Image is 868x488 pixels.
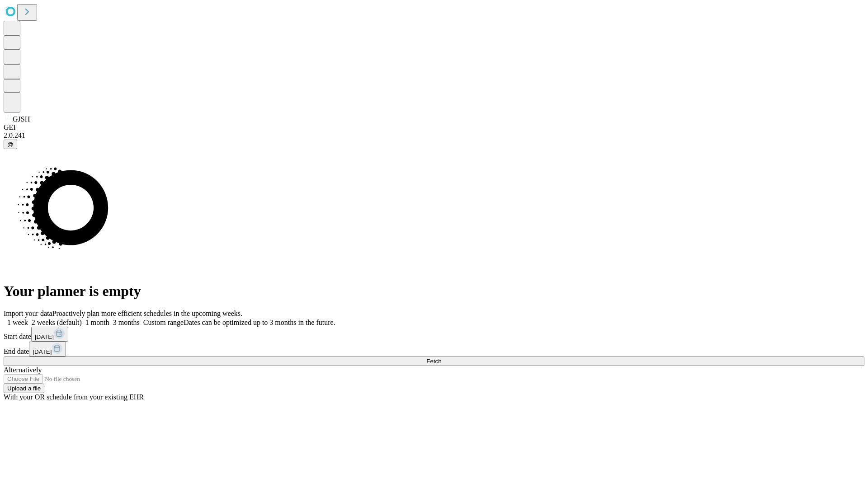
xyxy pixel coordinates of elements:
span: Dates can be optimized up to 3 months in the future. [184,319,335,326]
span: 2 weeks (default) [32,319,82,326]
button: [DATE] [31,327,68,342]
span: GJSH [13,115,30,123]
span: 1 month [85,319,109,326]
span: Custom range [143,319,184,326]
span: 1 week [7,319,28,326]
button: Fetch [4,357,864,366]
span: [DATE] [35,333,54,340]
span: Import your data [4,310,52,317]
span: [DATE] [33,348,52,355]
h1: Your planner is empty [4,283,864,300]
div: Start date [4,327,864,342]
span: Fetch [426,358,441,365]
span: With your OR schedule from your existing EHR [4,393,144,401]
span: Proactively plan more efficient schedules in the upcoming weeks. [52,310,242,317]
span: @ [7,141,14,148]
div: GEI [4,123,864,131]
button: @ [4,140,17,149]
div: 2.0.241 [4,131,864,140]
button: [DATE] [29,342,66,357]
button: Upload a file [4,384,44,393]
span: 3 months [113,319,140,326]
div: End date [4,342,864,357]
span: Alternatively [4,366,42,374]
